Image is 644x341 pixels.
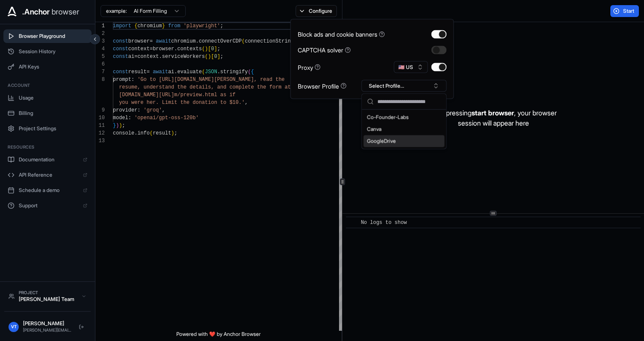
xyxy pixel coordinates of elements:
div: 5 [95,53,105,60]
a: Support [3,199,92,212]
span: Powered with ❤️ by Anchor Browser [176,331,261,341]
div: 7 [95,68,105,76]
span: serviceWorkers [162,54,205,60]
span: const [113,69,128,75]
span: 'openai/gpt-oss-120b' [134,115,198,121]
img: Anchor Icon [5,5,19,19]
span: ​ [350,218,354,227]
span: browser [153,46,174,52]
span: Start [623,8,635,14]
div: Block ads and cookie banners [298,30,385,39]
button: Logout [76,322,86,332]
span: chromium [171,38,196,44]
span: ) [116,123,119,129]
span: prompt [113,77,131,83]
span: [ [211,54,214,60]
span: 'Go to [URL][DOMAIN_NAME][PERSON_NAME], re [138,77,266,83]
span: Project Settings [19,125,87,132]
span: ; [174,130,177,136]
span: Documentation [19,156,79,163]
button: 🇺🇸 US [394,61,428,73]
span: JSON [205,69,217,75]
span: browser [52,6,79,18]
div: Browser Profile [298,81,347,90]
span: ( [242,38,245,44]
h3: Resources [8,144,87,150]
span: start browser [471,109,514,117]
div: 10 [95,114,105,122]
a: Documentation [3,153,92,166]
span: ( [205,54,208,60]
span: . [174,46,177,52]
div: GoogleDrive [364,135,445,147]
span: m/preview.html as if [174,92,236,98]
div: [PERSON_NAME] [23,320,72,327]
span: browser [128,38,149,44]
span: Browser Playground [19,33,87,40]
span: console [113,130,134,136]
button: Session History [3,45,92,58]
span: = [149,46,152,52]
button: Browser Playground [3,29,92,43]
div: Project [19,289,77,296]
div: [PERSON_NAME] Team [19,296,77,303]
div: 6 [95,60,105,68]
h3: Account [8,82,87,89]
span: connectOverCDP [199,38,242,44]
span: resume, understand the details, and complete the f [119,84,272,90]
span: Support [19,202,79,209]
span: [ [208,46,211,52]
a: API Reference [3,168,92,182]
div: 8 [95,76,105,83]
span: stringify [220,69,248,75]
span: context [138,54,159,60]
span: Session History [19,48,87,55]
span: from [168,23,181,29]
div: Canva [364,123,445,135]
span: Schedule a demo [19,187,79,194]
span: result [153,130,171,136]
span: = [149,38,152,44]
span: .Anchor [22,6,50,18]
button: Select Profile... [362,80,447,92]
button: Start [610,5,639,17]
div: 3 [95,37,105,45]
span: , [245,100,248,106]
span: Usage [19,95,87,101]
span: : [128,115,131,121]
span: 'playwright' [184,23,220,29]
span: VT [11,324,17,330]
p: After pressing , your browser session will appear here [430,108,557,128]
span: ; [220,54,223,60]
span: 0 [211,46,214,52]
span: ) [205,46,208,52]
span: ) [119,123,122,129]
span: No logs to show [361,220,407,226]
span: ( [149,130,152,136]
span: : [131,77,134,83]
span: example: [106,8,127,14]
span: , [162,107,165,113]
button: Collapse sidebar [90,34,100,44]
span: ( [202,69,205,75]
span: . [195,38,198,44]
span: ( [248,69,251,75]
span: info [138,130,150,136]
div: Proxy [298,63,321,72]
div: 13 [95,137,105,145]
span: model [113,115,128,121]
span: await [153,69,168,75]
span: contexts [177,46,202,52]
span: } [113,123,116,129]
span: = [134,54,137,60]
span: import [113,23,131,29]
span: ; [122,123,125,129]
span: const [113,54,128,60]
div: 12 [95,129,105,137]
a: Schedule a demo [3,183,92,197]
span: API Keys [19,63,87,70]
div: Co-Founder-Labs [364,112,445,123]
button: Configure [296,5,337,17]
span: . [159,54,162,60]
span: chromium [138,23,162,29]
